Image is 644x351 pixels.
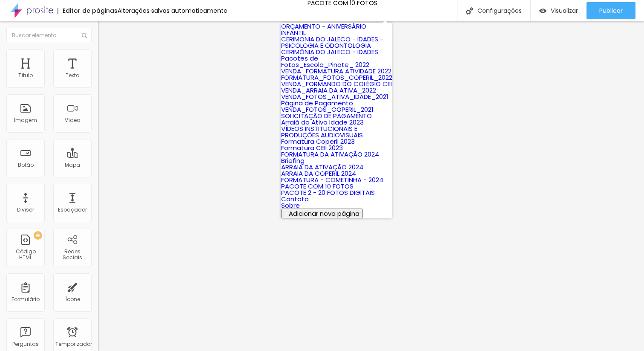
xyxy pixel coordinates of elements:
[281,137,355,146] a: Formatura Coperil 2023
[477,6,522,15] font: Configurações
[281,156,305,165] a: Briefing
[63,248,82,261] font: Redes Sociais
[281,124,363,139] a: VÍDEOS INSTITUCIONAIS E PRODUÇÕES AUDIOVISUAIS
[281,99,353,107] a: Página de Pagamento
[118,6,227,15] font: Alterações salvas automaticamente
[63,6,118,15] font: Editor de páginas
[58,206,87,213] font: Espaçador
[281,143,343,152] a: Formatura CEII 2023
[281,92,388,101] a: VENDA_FOTOS_ATIVA_IDADE_2021
[281,182,354,191] a: PACOTE COM 10 FOTOS
[12,340,39,348] font: Perguntas
[65,161,80,168] font: Mapa
[65,116,80,124] font: Vídeo
[55,340,92,348] font: Temporizador
[599,6,623,15] font: Publicar
[586,2,635,19] button: Publicar
[281,169,356,178] a: ARRAIA DA COPERIL 2024
[539,7,546,15] img: view-1.svg
[18,72,33,79] font: Título
[281,150,379,159] a: FORMATURA DA ATIVAÇÃO 2024
[281,22,366,37] a: ORÇAMENTO - ANIVERSÁRIO INFANTIL
[281,201,300,210] a: Sobre
[281,54,369,69] a: Pacotes de Fotos_Escola_Pinote_ 2022
[281,111,372,120] a: SOLICITAÇÃO DE PAGAMENTO
[18,161,34,168] font: Botão
[281,67,391,75] a: VENDA_FORMATURA ATIVIDADE 2022
[281,73,392,82] a: FORMATURA_FOTOS_COPERIL_2022
[16,248,36,261] font: Código HTML
[281,194,309,203] a: Contato
[17,206,34,213] font: Divisor
[11,296,40,303] font: Formulário
[551,6,578,15] font: Visualizar
[6,28,92,43] input: Buscar elemento
[281,35,383,50] a: CERIMONIA DO JALECO - IDADES - PSICOLOGIA E ODONTOLOGIA
[281,86,376,95] a: VENDA_ARRAIA DA ATIVA_2022
[66,72,79,79] font: Texto
[281,79,392,88] a: VENDA_FORMANDO DO COLÉGIO CEI
[281,188,375,197] a: PACOTE 2 - 20 FOTOS DIGITAIS
[82,33,87,38] img: Ícone
[281,175,383,184] a: FORMATURA - COMETINHA - 2024
[466,7,473,15] img: Ícone
[531,2,586,19] button: Visualizar
[289,209,359,218] font: Adicionar nova página
[281,118,364,127] a: Arraiá da Ativa Idade 2023
[281,105,374,114] a: VENDA_FOTOS_COPERIL_2021
[65,296,80,303] font: Ícone
[281,47,378,56] a: CERIMÔNIA DO JALECO - IDADES
[281,162,363,171] a: ARRAIA DA ATIVAÇÃO 2024
[14,116,37,124] font: Imagem
[281,209,363,218] button: Adicionar nova página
